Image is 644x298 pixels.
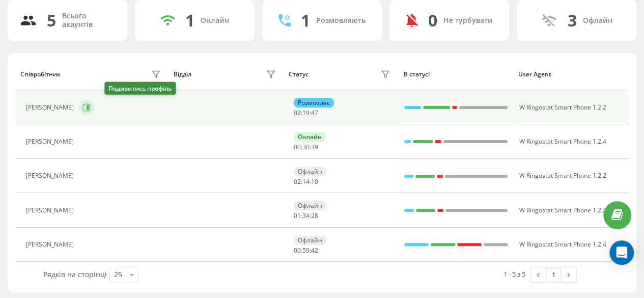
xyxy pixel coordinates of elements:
[428,11,437,30] div: 0
[311,211,318,220] span: 28
[26,104,76,111] div: [PERSON_NAME]
[294,167,326,176] div: Офлайн
[294,201,326,210] div: Офлайн
[104,82,176,95] div: Подивитись профіль
[403,71,509,78] div: В статусі
[26,172,76,179] div: [PERSON_NAME]
[301,11,310,30] div: 1
[519,103,606,112] span: W Ringostat Smart Phone 1.2.2
[302,246,310,255] span: 59
[294,110,318,117] div: : :
[174,71,191,78] div: Відділ
[518,71,624,78] div: User Agent
[302,109,310,117] span: 19
[302,211,310,220] span: 34
[519,137,606,146] span: W Ringostat Smart Phone 1.2.4
[294,177,301,186] span: 02
[26,207,76,214] div: [PERSON_NAME]
[311,143,318,151] span: 39
[568,11,577,30] div: 3
[316,16,366,25] div: Розмовляють
[62,12,115,29] div: Всього акаунтів
[47,11,56,30] div: 5
[26,138,76,145] div: [PERSON_NAME]
[546,267,561,282] a: 1
[294,143,301,151] span: 00
[311,177,318,186] span: 10
[294,212,318,220] div: : :
[294,247,318,254] div: : :
[519,240,606,249] span: W Ringostat Smart Phone 1.2.4
[43,269,107,279] span: Рядків на сторінці
[294,178,318,185] div: : :
[294,132,326,142] div: Онлайн
[26,241,76,248] div: [PERSON_NAME]
[294,211,301,220] span: 01
[20,71,61,78] div: Співробітник
[185,11,194,30] div: 1
[294,144,318,151] div: : :
[114,269,122,280] div: 25
[302,177,310,186] span: 14
[519,171,606,180] span: W Ringostat Smart Phone 1.2.2
[583,16,612,25] div: Офлайн
[311,246,318,255] span: 42
[609,240,634,265] div: Open Intercom Messenger
[443,16,493,25] div: Не турбувати
[503,269,525,279] div: 1 - 5 з 5
[201,16,229,25] div: Онлайн
[294,98,334,107] div: Розмовляє
[294,246,301,255] span: 00
[519,206,606,214] span: W Ringostat Smart Phone 1.2.2
[289,71,309,78] div: Статус
[294,109,301,117] span: 02
[311,109,318,117] span: 47
[294,235,326,245] div: Офлайн
[302,143,310,151] span: 30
